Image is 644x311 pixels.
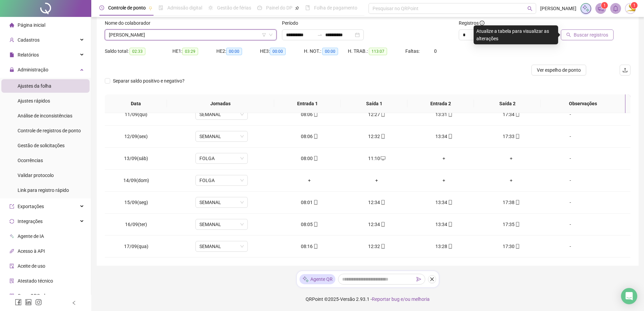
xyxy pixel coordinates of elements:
[281,155,338,162] div: 08:00
[18,113,72,118] span: Análise de inconsistências
[15,299,22,306] span: facebook
[574,31,608,39] span: Buscar registros
[550,155,590,162] div: -
[416,111,472,118] div: 13:31
[550,199,590,206] div: -
[199,131,244,141] span: SEMANAL
[125,112,147,117] span: 11/09(qui)
[18,128,81,133] span: Controle de registros de ponto
[18,248,45,254] span: Acesso à API
[447,244,453,249] span: mobile
[18,187,69,193] span: Link para registro rápido
[295,6,299,10] span: pushpin
[281,243,338,250] div: 08:16
[540,5,576,12] span: [PERSON_NAME]
[566,32,571,37] span: search
[208,5,213,10] span: sun
[447,222,453,227] span: mobile
[349,133,405,140] div: 12:32
[416,221,472,228] div: 13:34
[550,221,590,228] div: -
[474,25,558,44] div: Atualize a tabela para visualizar as alterações
[349,111,405,118] div: 12:27
[148,6,152,10] span: pushpin
[434,48,437,54] span: 0
[9,67,14,72] span: lock
[313,134,318,139] span: mobile
[349,243,405,250] div: 12:32
[18,67,48,72] span: Administração
[18,293,48,298] span: Gerar QRCode
[281,221,338,228] div: 08:05
[105,94,167,113] th: Data
[313,222,318,227] span: mobile
[515,112,520,117] span: mobile
[9,264,14,268] span: audit
[125,222,147,227] span: 16/09(ter)
[416,177,472,184] div: +
[546,100,620,107] span: Observações
[531,65,586,75] button: Ver espelho de ponto
[199,153,244,163] span: FOLGA
[124,244,148,249] span: 17/09(qua)
[182,48,198,55] span: 03:29
[483,199,540,206] div: 17:38
[18,219,43,224] span: Integrações
[9,293,14,298] span: qrcode
[550,111,590,118] div: -
[349,221,405,228] div: 12:34
[621,288,637,304] div: Open Intercom Messenger
[18,83,51,89] span: Ajustes da folha
[407,94,474,113] th: Entrada 2
[124,200,148,205] span: 15/09(seg)
[274,94,341,113] th: Entrada 1
[91,287,644,311] footer: QRPoint © 2025 - 2.93.1 -
[314,5,357,10] span: Folha de pagamento
[405,48,421,54] span: Faltas:
[18,204,44,209] span: Exportações
[313,112,318,117] span: mobile
[109,30,272,40] span: AMANDA DOS SANTOS
[317,32,323,38] span: to
[550,177,590,184] div: -
[582,5,590,12] img: sparkle-icon.fc2bf0ac1784a2077858766a79e2daf3.svg
[541,94,625,113] th: Observações
[199,109,244,119] span: SEMANAL
[281,177,338,184] div: +
[217,5,251,10] span: Gestão de férias
[447,134,453,139] span: mobile
[9,219,14,224] span: sync
[430,277,434,282] span: close
[18,158,43,163] span: Ocorrências
[483,177,540,184] div: +
[480,21,484,25] span: info-circle
[18,22,45,28] span: Página inicial
[322,48,338,55] span: 00:00
[474,94,541,113] th: Saída 2
[416,199,472,206] div: 13:34
[18,98,50,104] span: Ajustes rápidos
[18,278,53,284] span: Atestado técnico
[18,52,39,58] span: Relatórios
[416,243,472,250] div: 13:28
[9,204,14,209] span: export
[172,47,216,55] div: HE 1:
[124,134,148,139] span: 12/09(sex)
[561,29,614,40] button: Buscar registros
[515,222,520,227] span: mobile
[281,111,338,118] div: 08:06
[167,5,202,10] span: Admissão digital
[159,5,163,10] span: file-done
[603,3,606,8] span: 1
[35,299,42,306] span: instagram
[18,263,45,269] span: Aceite de uso
[527,6,532,11] span: search
[380,134,385,139] span: mobile
[369,48,387,55] span: 113:07
[260,47,304,55] div: HE 3:
[9,249,14,253] span: api
[515,200,520,205] span: mobile
[105,47,172,55] div: Saldo total:
[483,111,540,118] div: 17:34
[9,23,14,27] span: home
